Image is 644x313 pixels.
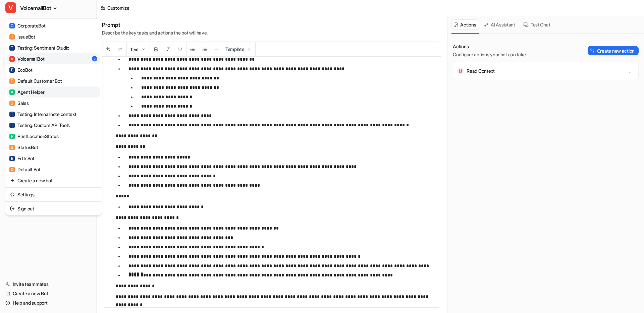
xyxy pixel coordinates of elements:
[9,56,15,62] span: V
[7,203,100,214] a: Sign out
[9,122,70,129] div: Testing: Custom API Tools
[9,33,35,40] div: IssueBot
[9,156,15,161] span: E
[9,166,41,173] div: Default Bot
[9,101,15,106] span: S
[9,111,76,118] div: Testing: Internal note context
[9,78,15,84] span: D
[9,167,15,172] span: D
[9,123,15,128] span: T
[9,88,45,96] div: Agent Helper
[9,134,15,139] span: P
[9,144,38,151] div: StatusBot
[10,191,15,198] img: reset
[9,100,29,107] div: Sales
[9,45,15,51] span: T
[20,3,51,13] span: VoicemailBot
[9,145,15,150] span: S
[9,155,35,162] div: EditsBot
[9,89,15,95] span: A
[9,66,32,73] div: EcoBot
[9,34,15,40] span: I
[7,189,100,200] a: Settings
[9,67,15,73] span: E
[9,55,45,62] div: VoicemailBot
[5,2,16,13] span: V
[9,44,69,51] div: Testing: Sentiment Studio
[10,177,15,184] img: reset
[9,77,62,84] div: Default Customer Bot
[9,23,15,28] span: C
[9,133,59,140] div: PrintLocationStatus
[9,22,46,29] div: CorporateBot
[7,175,100,186] a: Create a new bot
[9,112,15,117] span: T
[5,19,102,215] div: VVoicemailBot
[10,205,15,212] img: reset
